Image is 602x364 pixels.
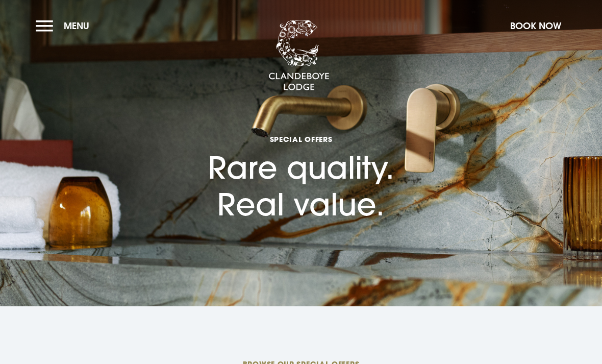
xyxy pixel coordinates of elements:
span: Special Offers [208,134,394,144]
img: Clandeboye Lodge [268,20,330,91]
span: Menu [64,20,89,32]
button: Menu [36,15,94,37]
h1: Rare quality. Real value. [208,89,394,223]
button: Book Now [505,15,566,37]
